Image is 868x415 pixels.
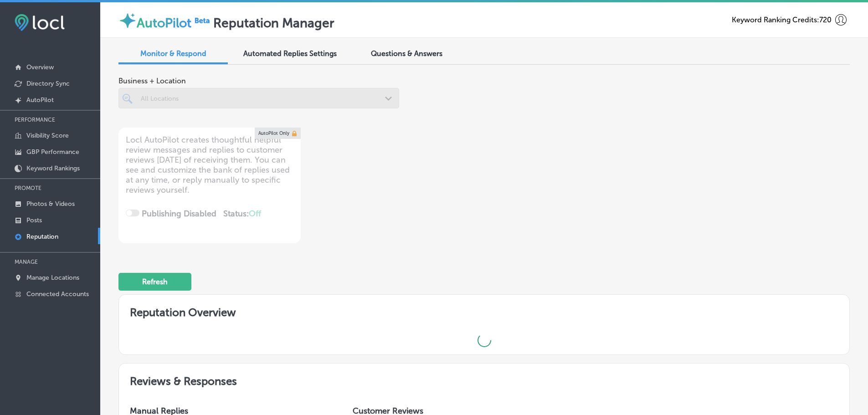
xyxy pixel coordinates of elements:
[26,274,79,282] p: Manage Locations
[118,273,191,291] button: Refresh
[118,11,137,30] img: autopilot-icon
[26,96,54,104] p: AutoPilot
[213,15,334,31] label: Reputation Manager
[26,63,54,71] p: Overview
[371,49,442,58] span: Questions & Answers
[732,15,832,24] span: Keyword Ranking Credits: 720
[15,14,65,31] img: fda3e92497d09a02dc62c9cd864e3231.png
[26,148,79,156] p: GBP Performance
[119,295,849,326] h2: Reputation Overview
[119,364,849,395] h2: Reviews & Responses
[26,200,75,208] p: Photos & Videos
[191,15,213,25] img: Beta
[137,15,191,31] label: AutoPilot
[26,132,69,139] p: Visibility Score
[26,80,70,87] p: Directory Sync
[26,233,58,241] p: Reputation
[26,290,89,298] p: Connected Accounts
[26,164,80,172] p: Keyword Rankings
[140,49,206,58] span: Monitor & Respond
[26,216,42,224] p: Posts
[243,49,337,58] span: Automated Replies Settings
[118,77,399,85] span: Business + Location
